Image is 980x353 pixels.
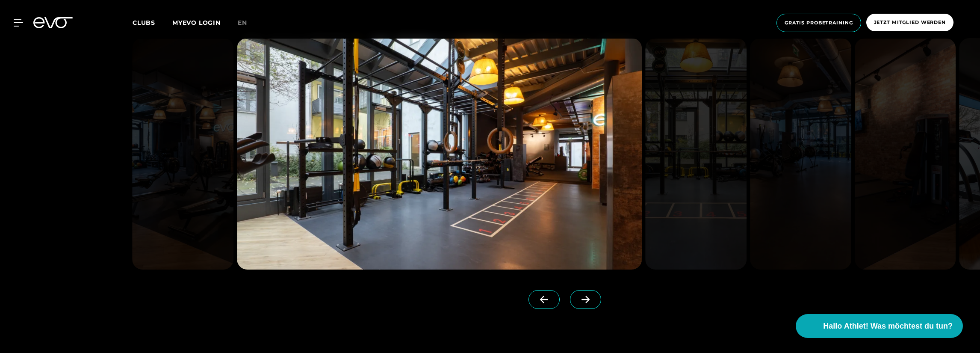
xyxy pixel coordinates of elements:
img: evofitness [750,38,851,270]
a: Jetzt Mitglied werden [864,14,956,32]
span: Clubs [133,19,155,27]
span: en [238,19,247,27]
img: evofitness [237,38,642,270]
a: MYEVO LOGIN [172,19,221,27]
img: evofitness [132,38,233,270]
span: Gratis Probetraining [785,19,853,27]
button: Hallo Athlet! Was möchtest du tun? [796,314,963,338]
a: Gratis Probetraining [774,14,864,32]
a: en [238,18,257,28]
span: Jetzt Mitglied werden [874,19,946,26]
a: Clubs [133,18,172,27]
img: evofitness [855,38,956,270]
img: evofitness [645,38,747,270]
span: Hallo Athlet! Was möchtest du tun? [823,320,953,332]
